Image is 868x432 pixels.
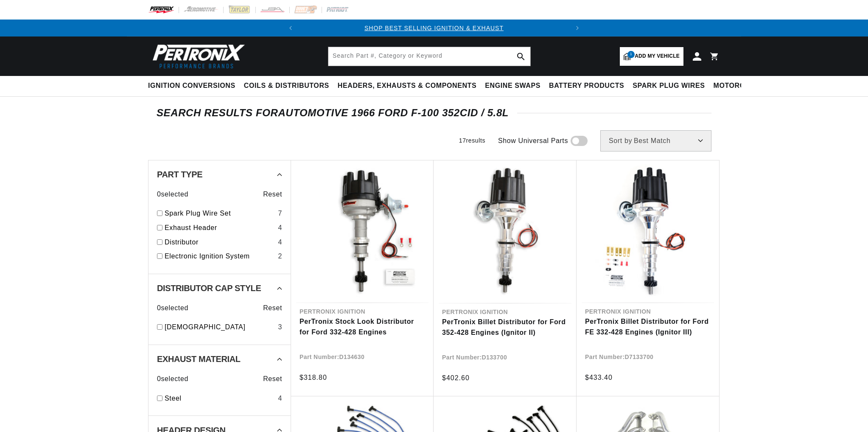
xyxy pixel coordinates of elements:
span: 0 selected [157,303,188,314]
a: Exhaust Header [165,222,274,233]
span: Part Type [157,170,202,179]
a: Spark Plug Wire Set [165,208,274,219]
button: search button [512,47,530,66]
div: Announcement [299,23,569,33]
select: Sort by [600,130,711,151]
summary: Motorcycle [709,76,768,96]
span: 1 [627,51,635,58]
span: Reset [263,189,282,200]
summary: Coils & Distributors [240,76,333,96]
div: 4 [278,222,282,233]
a: 1Add my vehicle [620,47,683,66]
span: Ignition Conversions [148,81,235,90]
span: Show Universal Parts [498,135,568,146]
summary: Spark Plug Wires [628,76,709,96]
span: Spark Plug Wires [633,81,705,90]
div: 4 [278,237,282,248]
span: Battery Products [549,81,624,90]
span: Motorcycle [714,81,764,90]
summary: Headers, Exhausts & Components [333,76,481,96]
span: Distributor Cap Style [157,284,261,292]
span: Add my vehicle [635,52,680,60]
slideshow-component: Translation missing: en.sections.announcements.announcement_bar [127,20,741,36]
img: Pertronix [148,42,246,71]
span: Reset [263,373,282,384]
input: Search Part #, Category or Keyword [328,47,530,66]
a: PerTronix Billet Distributor for Ford FE 332-428 Engines (Ignitor III) [585,316,711,338]
a: SHOP BEST SELLING IGNITION & EXHAUST [364,25,504,31]
a: Electronic Ignition System [165,251,274,262]
summary: Battery Products [545,76,628,96]
a: PerTronix Billet Distributor for Ford 352-428 Engines (Ignitor II) [442,317,568,338]
span: Exhaust Material [157,355,241,363]
span: 17 results [459,137,485,144]
a: Distributor [165,237,274,248]
div: 7 [278,208,282,219]
div: 1 of 2 [299,23,569,33]
span: Headers, Exhausts & Components [338,81,476,90]
a: PerTronix Stock Look Distributor for Ford 332-428 Engines [300,316,425,338]
span: Reset [263,303,282,314]
div: SEARCH RESULTS FOR Automotive 1966 Ford F-100 352cid / 5.8L [157,109,711,117]
span: Coils & Distributors [244,81,329,90]
div: 3 [278,322,282,333]
summary: Engine Swaps [481,76,545,96]
a: Steel [165,393,274,404]
span: 0 selected [157,189,188,200]
a: [DEMOGRAPHIC_DATA] [165,322,274,333]
span: Engine Swaps [485,81,540,90]
div: 4 [278,393,282,404]
button: Translation missing: en.sections.announcements.next_announcement [569,20,586,36]
span: 0 selected [157,373,188,384]
button: Translation missing: en.sections.announcements.previous_announcement [282,20,299,36]
span: Sort by [609,137,632,144]
summary: Ignition Conversions [148,76,240,96]
div: 2 [278,251,282,262]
